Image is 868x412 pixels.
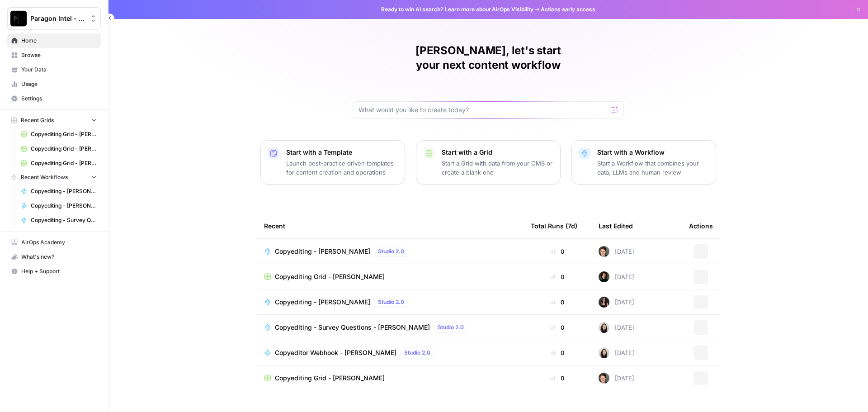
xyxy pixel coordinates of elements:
span: Copyediting - [PERSON_NAME] [31,202,97,210]
div: [DATE] [599,373,634,384]
img: t5ef5oef8zpw1w4g2xghobes91mw [599,322,609,333]
p: Launch best-practice driven templates for content creation and operations [286,159,397,177]
button: Recent Grids [7,114,101,127]
span: Home [21,37,97,45]
a: Copyediting - [PERSON_NAME]Studio 2.0 [264,246,516,257]
img: Paragon Intel - Copyediting Logo [10,10,27,27]
span: Your Data [21,66,97,74]
span: Actions early access [541,5,595,14]
span: Browse [21,51,97,59]
div: [DATE] [599,246,634,257]
a: Usage [7,77,101,91]
span: Copyediting - Survey Questions - [PERSON_NAME] [31,216,97,224]
button: What's new? [7,250,101,264]
a: Copyediting - Survey Questions - [PERSON_NAME] [17,213,101,227]
a: Browse [7,48,101,62]
button: Recent Workflows [7,170,101,184]
span: Copyediting - [PERSON_NAME] [275,298,370,307]
button: Start with a GridStart a Grid with data from your CMS or create a blank one [416,140,561,185]
a: Copyediting - [PERSON_NAME]Studio 2.0 [264,297,516,308]
span: Settings [21,95,97,103]
p: Start with a Grid [442,148,553,157]
h1: [PERSON_NAME], let's start your next content workflow [353,43,624,72]
div: 0 [531,247,584,256]
div: Total Runs (7d) [531,213,577,238]
img: qw00ik6ez51o8uf7vgx83yxyzow9 [599,373,609,384]
a: Copyediting Grid - [PERSON_NAME] [264,374,516,383]
span: Recent Grids [21,116,54,124]
div: Actions [689,213,713,238]
a: Copyeditor Webhook - [PERSON_NAME]Studio 2.0 [264,347,516,358]
span: AirOps Academy [21,238,97,246]
span: Copyeditor Webhook - [PERSON_NAME] [275,348,396,357]
span: Copyediting Grid - [PERSON_NAME] [31,130,97,138]
span: Usage [21,80,97,88]
span: Copyediting Grid - [PERSON_NAME] [31,145,97,153]
span: Copyediting Grid - [PERSON_NAME] [275,272,385,281]
p: Start with a Workflow [597,148,708,157]
img: qw00ik6ez51o8uf7vgx83yxyzow9 [599,246,609,257]
span: Recent Workflows [21,173,68,181]
span: Copyediting - [PERSON_NAME] [275,247,370,256]
a: Your Data [7,62,101,77]
span: Copyediting - Survey Questions - [PERSON_NAME] [275,323,430,332]
a: Copyediting Grid - [PERSON_NAME] [17,142,101,156]
a: Learn more [445,6,475,13]
button: Start with a WorkflowStart a Workflow that combines your data, LLMs and human review [571,140,716,185]
a: Copyediting - [PERSON_NAME] [17,184,101,199]
a: Copyediting Grid - [PERSON_NAME] [264,272,516,281]
div: 0 [531,323,584,332]
div: 0 [531,272,584,281]
div: 0 [531,374,584,383]
div: [DATE] [599,347,634,358]
div: [DATE] [599,322,634,333]
img: trpfjrwlykpjh1hxat11z5guyxrg [599,271,609,282]
span: Copyediting - [PERSON_NAME] [31,187,97,195]
span: Ready to win AI search? about AirOps Visibility [381,5,533,14]
div: Recent [264,213,516,238]
button: Workspace: Paragon Intel - Copyediting [7,7,101,30]
div: [DATE] [599,297,634,308]
a: AirOps Academy [7,235,101,250]
a: Copyediting Grid - [PERSON_NAME] [17,156,101,170]
span: Studio 2.0 [378,247,404,256]
button: Help + Support [7,264,101,279]
a: Copyediting - Survey Questions - [PERSON_NAME]Studio 2.0 [264,322,516,333]
div: Last Edited [599,213,633,238]
p: Start with a Template [286,148,397,157]
span: Studio 2.0 [378,298,404,306]
span: Help + Support [21,267,97,275]
div: 0 [531,298,584,307]
div: 0 [531,348,584,357]
a: Copyediting Grid - [PERSON_NAME] [17,127,101,142]
div: What's new? [8,250,100,264]
span: Copyediting Grid - [PERSON_NAME] [31,159,97,167]
a: Settings [7,91,101,106]
span: Studio 2.0 [404,349,430,357]
span: Paragon Intel - Copyediting [30,14,85,23]
p: Start a Workflow that combines your data, LLMs and human review [597,159,708,177]
span: Studio 2.0 [438,323,464,331]
button: Start with a TemplateLaunch best-practice driven templates for content creation and operations [260,140,405,185]
div: [DATE] [599,271,634,282]
span: Copyediting Grid - [PERSON_NAME] [275,374,385,383]
a: Copyediting - [PERSON_NAME] [17,199,101,213]
input: What would you like to create today? [359,105,607,114]
img: t5ef5oef8zpw1w4g2xghobes91mw [599,347,609,358]
img: 5nlru5lqams5xbrbfyykk2kep4hl [599,297,609,308]
a: Home [7,33,101,48]
p: Start a Grid with data from your CMS or create a blank one [442,159,553,177]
